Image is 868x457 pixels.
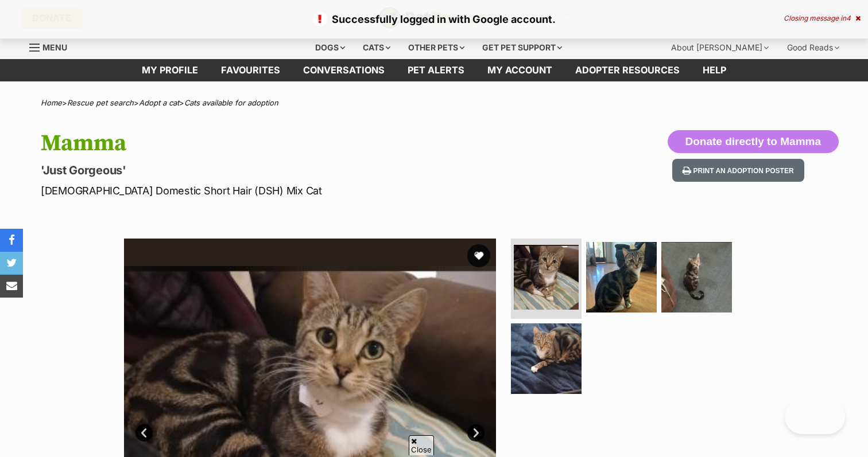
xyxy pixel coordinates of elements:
a: Help [691,59,738,81]
a: Menu [29,36,75,57]
a: conversations [292,59,396,81]
span: Close [409,435,434,455]
div: Other pets [400,36,472,59]
img: Photo of Mamma [586,242,657,313]
a: Rescue pet search [67,98,134,107]
img: Photo of Mamma [511,323,582,394]
p: 'Just Gorgeous' [41,162,526,178]
a: Home [41,98,62,107]
a: Pet alerts [396,59,476,81]
a: Favourites [210,59,292,81]
div: Good Reads [779,36,847,59]
div: About [PERSON_NAME] [663,36,777,59]
a: Next [467,424,485,442]
div: Closing message in [784,14,861,22]
a: My profile [130,59,210,81]
p: [DEMOGRAPHIC_DATA] Domestic Short Hair (DSH) Mix Cat [41,183,526,198]
span: 4 [846,14,851,22]
button: favourite [467,244,490,267]
a: My account [476,59,564,81]
div: Dogs [307,36,353,59]
div: Cats [355,36,398,59]
a: Cats available for adoption [184,98,278,107]
h1: Mamma [41,130,526,157]
button: Donate directly to Mamma [668,130,839,153]
div: Get pet support [474,36,570,59]
span: Menu [42,42,67,52]
img: Photo of Mamma [514,245,579,310]
a: Adopt a cat [139,98,179,107]
a: Adopter resources [564,59,691,81]
iframe: Help Scout Beacon - Open [785,400,845,434]
a: Prev [135,424,153,442]
div: > > > [12,99,856,107]
img: Photo of Mamma [661,242,732,313]
button: Print an adoption poster [672,159,804,182]
p: Successfully logged in with Google account. [11,11,857,27]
